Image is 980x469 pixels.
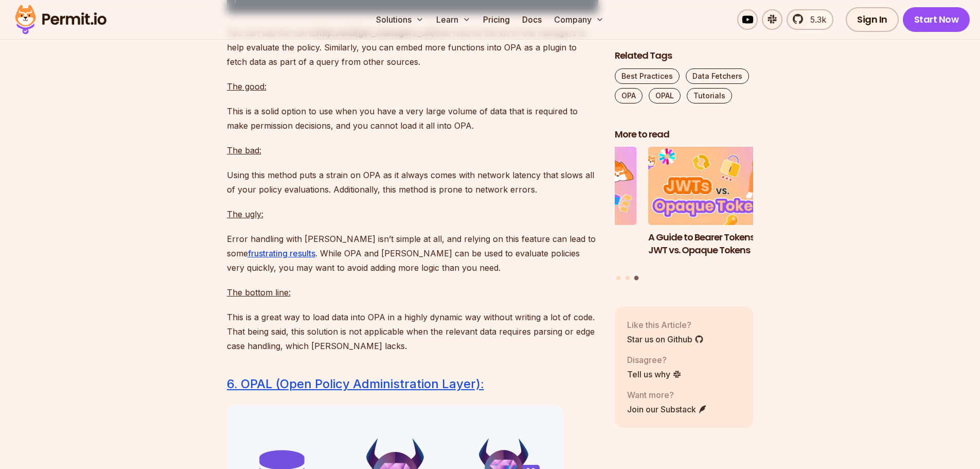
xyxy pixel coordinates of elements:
[227,145,261,155] u: The bad:
[627,389,707,401] p: Want more?
[615,68,680,84] a: Best Practices
[227,81,266,92] u: The good:
[648,147,787,225] img: A Guide to Bearer Tokens: JWT vs. Opaque Tokens
[10,2,111,37] img: Permit logo
[227,376,484,391] a: 6. OPAL (Open Policy Administration Layer):
[648,147,787,270] a: A Guide to Bearer Tokens: JWT vs. Opaque TokensA Guide to Bearer Tokens: JWT vs. Opaque Tokens
[550,9,608,30] button: Company
[648,147,787,270] li: 3 of 3
[649,88,681,103] a: OPAL
[498,231,637,269] h3: Policy-Based Access Control (PBAC) Isn’t as Great as You Think
[627,368,682,380] a: Tell us why
[686,68,749,84] a: Data Fetchers
[648,231,787,257] h3: A Guide to Bearer Tokens: JWT vs. Opaque Tokens
[687,88,732,103] a: Tutorials
[615,49,754,62] h2: Related Tags
[227,104,598,133] p: This is a solid option to use when you have a very large volume of data that is required to make ...
[846,7,899,32] a: Sign In
[627,354,682,366] p: Disagree?
[616,276,620,280] button: Go to slide 1
[626,276,630,280] button: Go to slide 2
[227,310,598,353] p: This is a great way to load data into OPA in a highly dynamic way without writing a lot of code. ...
[615,147,754,282] div: Posts
[227,287,291,298] u: The bottom line:
[615,88,643,103] a: OPA
[518,9,546,30] a: Docs
[804,13,826,26] span: 5.3k
[627,333,704,345] a: Star us on Github
[627,319,704,331] p: Like this Article?
[903,7,970,32] a: Start Now
[372,9,428,30] button: Solutions
[498,147,637,225] img: Policy-Based Access Control (PBAC) Isn’t as Great as You Think
[227,209,263,219] u: The ugly:
[498,147,637,270] li: 2 of 3
[432,9,475,30] button: Learn
[248,248,315,258] a: frustrating results
[615,128,754,141] h2: More to read
[787,9,833,30] a: 5.3k
[227,232,598,275] p: Error handling with [PERSON_NAME] isn’t simple at all, and relying on this feature can lead to so...
[627,403,707,415] a: Join our Substack
[227,168,598,197] p: Using this method puts a strain on OPA as it always comes with network latency that slows all of ...
[479,9,514,30] a: Pricing
[634,276,639,281] button: Go to slide 3
[227,26,598,69] p: You can see the call to that returns the list of the managers to help evaluate the policy. Simila...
